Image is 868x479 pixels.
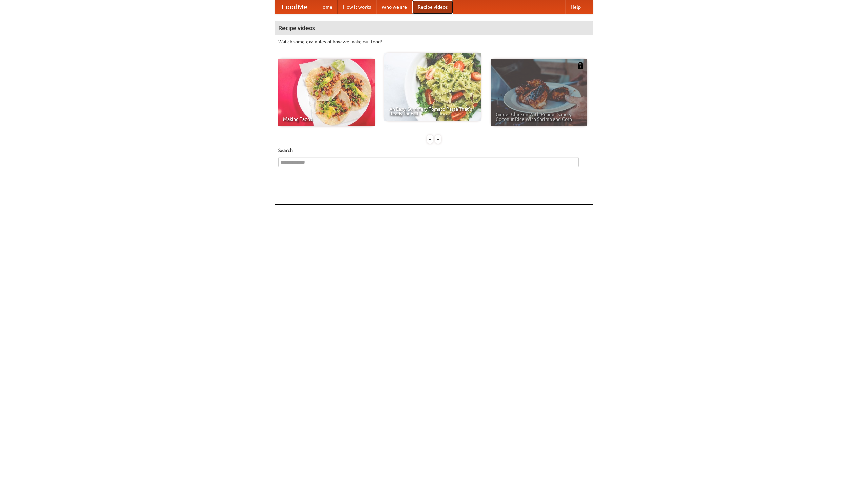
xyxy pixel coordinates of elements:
a: Who we are [376,0,412,14]
p: Watch some examples of how we make our food! [278,38,590,45]
a: FoodMe [275,0,314,14]
a: Recipe videos [412,0,453,14]
a: Home [314,0,338,14]
div: » [435,135,441,144]
span: Making Tacos [283,117,370,122]
a: Help [565,0,586,14]
a: How it works [338,0,376,14]
img: 483408.png [577,62,584,69]
span: An Easy, Summery Tomato Pasta That's Ready for Fall [389,107,476,116]
h4: Recipe videos [275,21,593,35]
a: An Easy, Summery Tomato Pasta That's Ready for Fall [384,53,481,121]
a: Making Tacos [278,59,375,126]
div: « [427,135,433,144]
h5: Search [278,147,590,154]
